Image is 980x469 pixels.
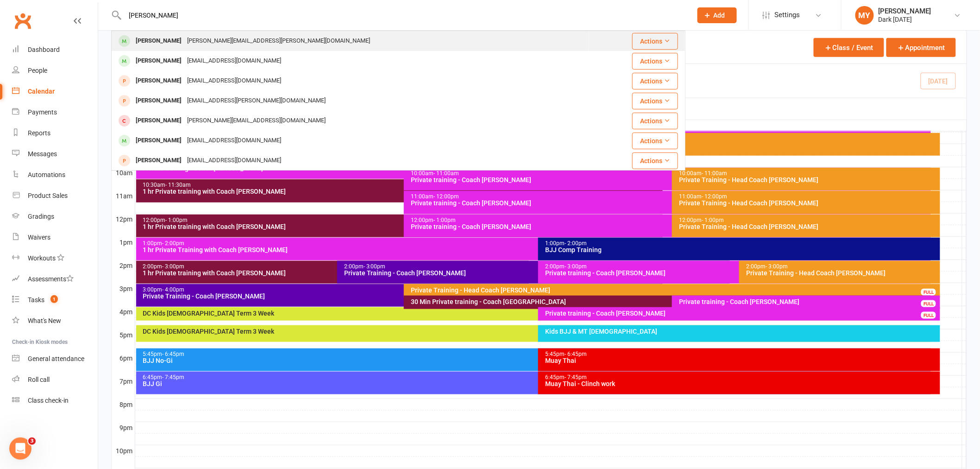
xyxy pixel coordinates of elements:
span: - 1:00pm [702,217,724,223]
div: 5:45pm [545,351,938,357]
span: - 3:00pm [163,263,185,270]
div: 10:30am [143,182,661,188]
div: BJJ No-Gi [143,357,930,364]
button: Actions [632,73,678,89]
button: Add [697,7,737,23]
div: Private training - Coach [PERSON_NAME] [678,298,938,305]
div: [EMAIL_ADDRESS][PERSON_NAME][DOMAIN_NAME] [184,94,328,108]
a: Gradings [12,206,98,227]
a: Waivers [12,227,98,248]
div: [EMAIL_ADDRESS][DOMAIN_NAME] [184,134,284,147]
div: Private Training - Coach [PERSON_NAME] [344,270,728,276]
div: Private Training - Head Coach [PERSON_NAME] [410,287,938,293]
div: FULL [921,300,936,307]
div: Private training - Coach [PERSON_NAME] [410,223,929,230]
div: DC Kids [DEMOGRAPHIC_DATA] Term 3 Week [143,310,930,317]
div: FULL [921,289,936,296]
div: 1:00pm [545,241,938,247]
div: Tasks [28,296,44,304]
div: Messages [28,150,57,158]
th: 11am [112,190,135,202]
div: Payments [28,108,57,116]
div: [PERSON_NAME] [133,154,184,167]
button: Class / Event [814,38,884,57]
div: [PERSON_NAME] [133,34,184,48]
a: Product Sales [12,185,98,206]
div: 1 hr Private Training with Coach [PERSON_NAME] [143,247,930,253]
a: Calendar [12,81,98,102]
div: BJJ Comp Training [545,247,938,253]
div: 6:45pm [143,374,930,380]
div: DC Kids [DEMOGRAPHIC_DATA] Term 3 Week [143,328,930,335]
div: Private training - Coach [PERSON_NAME] [545,310,938,317]
iframe: Intercom live chat [9,437,31,460]
div: Muay Thai - Clinch work [545,380,938,387]
button: Actions [632,133,678,149]
div: Private Training - Head Coach [PERSON_NAME] [678,177,938,183]
div: 12:00pm [678,217,938,223]
div: 11:00am [410,194,929,200]
a: What's New [12,311,98,331]
span: - 1:00pm [433,217,456,223]
span: - 2:00pm [163,240,185,247]
div: Private Training - Head Coach [PERSON_NAME] [746,270,938,276]
button: Appointment [886,38,956,57]
div: Dark [DATE] [879,15,931,24]
div: What's New [28,317,61,324]
span: - 3:00pm [766,263,788,270]
div: Waivers [28,234,50,241]
th: 9pm [112,422,135,433]
span: - 6:45pm [565,351,587,357]
span: Settings [775,5,800,25]
a: Assessments [12,269,98,290]
div: [EMAIL_ADDRESS][DOMAIN_NAME] [184,54,284,68]
th: 4pm [112,306,135,317]
button: Actions [632,53,678,70]
th: 1pm [112,236,135,248]
span: - 3:00pm [565,263,587,270]
div: Roll call [28,376,50,383]
span: - 3:00pm [364,263,386,270]
div: [PERSON_NAME] [133,134,184,147]
div: Automations [28,171,65,178]
a: Class kiosk mode [12,390,98,411]
div: [PERSON_NAME][EMAIL_ADDRESS][PERSON_NAME][DOMAIN_NAME] [184,34,373,48]
span: - 7:45pm [163,374,185,380]
div: 10:00am [678,171,938,177]
a: Clubworx [11,9,34,32]
div: Kids BJJ & MT [DEMOGRAPHIC_DATA] [545,328,938,335]
div: Private training - Coach [PERSON_NAME] [410,177,929,183]
div: FULL [921,312,936,319]
span: - 7:45pm [565,374,587,380]
div: 2:00pm [746,264,938,270]
div: 5:45pm [143,351,930,357]
span: 3 [28,437,36,445]
a: Automations [12,165,98,185]
th: 2pm [112,260,135,271]
span: 1 [50,295,58,303]
div: 2:00pm [545,264,929,270]
th: 3pm [112,283,135,294]
div: 1 hr Private training with Coach [PERSON_NAME] [143,223,661,230]
span: - 6:45pm [163,351,185,357]
div: Dashboard [28,46,60,53]
span: - 12:00pm [702,193,727,200]
span: - 1:00pm [166,217,188,223]
span: - 11:30am [166,182,191,188]
button: Actions [632,33,678,50]
div: 8:30am [545,136,938,142]
th: 8pm [112,399,135,410]
a: Reports [12,123,98,144]
div: [PERSON_NAME] [879,7,931,15]
div: 10:00am [410,171,929,177]
th: 5pm [112,329,135,341]
div: Private Training - Head Coach [PERSON_NAME] [545,142,938,148]
a: Messages [12,144,98,165]
div: 1:00pm [143,241,930,247]
span: - 11:00am [433,170,459,177]
div: 2:00pm [143,264,527,270]
div: Assessments [28,275,74,283]
div: [PERSON_NAME] [133,114,184,127]
div: Private training - Coach [PERSON_NAME] [410,200,929,206]
div: Reports [28,129,50,137]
